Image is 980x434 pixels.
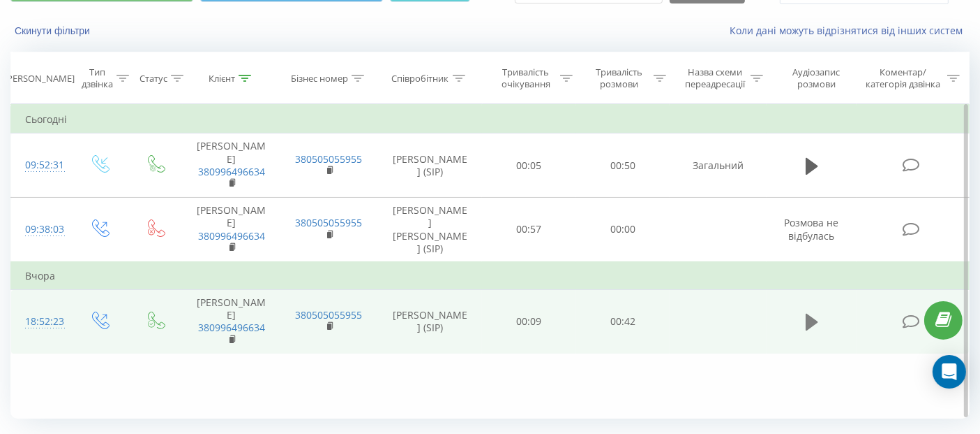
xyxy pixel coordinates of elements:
div: 18:52:23 [25,308,56,335]
td: [PERSON_NAME] [183,198,280,262]
td: Загальний [670,133,767,198]
div: Співробітник [392,73,449,85]
div: [PERSON_NAME] [4,73,75,85]
a: 380505055955 [296,216,363,229]
td: [PERSON_NAME] (SIP) [377,290,482,354]
td: 00:42 [576,290,670,354]
a: 380505055955 [296,308,363,321]
div: Клієнт [209,73,235,85]
div: Тривалість розмови [589,66,650,90]
td: Сьогодні [11,106,970,133]
td: [PERSON_NAME] [PERSON_NAME] (SIP) [377,198,482,262]
td: [PERSON_NAME] [183,133,280,198]
div: Коментар/категорія дзвінка [862,66,944,90]
button: Скинути фільтри [10,24,97,37]
a: 380505055955 [296,152,363,166]
div: Назва схеми переадресації [682,66,748,90]
div: Open Intercom Messenger [933,355,966,389]
a: 380996496634 [198,321,265,334]
div: Аудіозапис розмови [779,66,853,90]
td: 00:09 [482,290,575,354]
td: [PERSON_NAME] [183,290,280,354]
td: 00:05 [482,133,575,198]
td: Вчора [11,262,970,290]
div: 09:38:03 [25,216,56,243]
div: Тип дзвінка [82,66,113,90]
td: [PERSON_NAME] (SIP) [377,133,482,198]
a: 380996496634 [198,229,265,243]
a: Коли дані можуть відрізнятися вiд інших систем [730,24,970,37]
a: 380996496634 [198,165,265,178]
span: Розмова не відбулась [785,216,839,242]
td: 00:00 [576,198,670,262]
div: 09:52:31 [25,152,56,179]
td: 00:50 [576,133,670,198]
div: Бізнес номер [291,73,348,85]
div: Статус [140,73,167,85]
div: Тривалість очікування [495,66,557,90]
td: 00:57 [482,198,575,262]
